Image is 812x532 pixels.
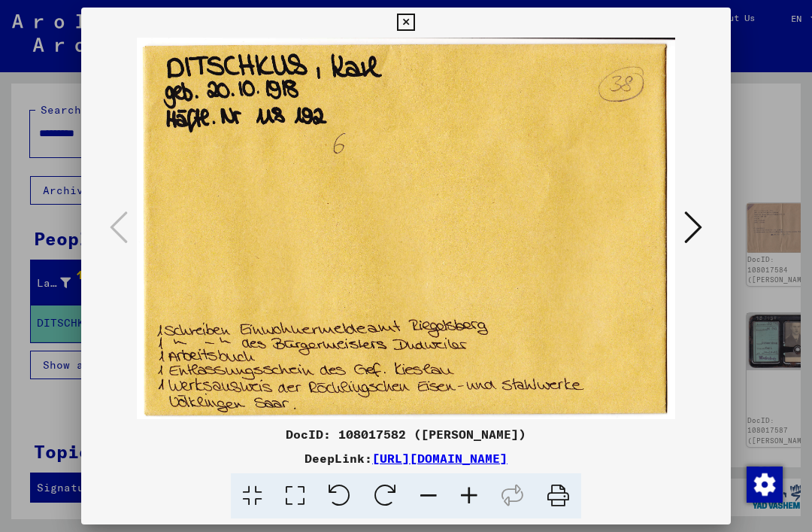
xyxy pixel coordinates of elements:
[81,449,731,467] div: DeepLink:
[746,466,782,502] div: Change consent
[132,38,680,419] img: 001.jpg
[372,451,507,466] a: [URL][DOMAIN_NAME]
[81,425,731,443] div: DocID: 108017582 ([PERSON_NAME])
[747,467,783,503] img: Change consent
